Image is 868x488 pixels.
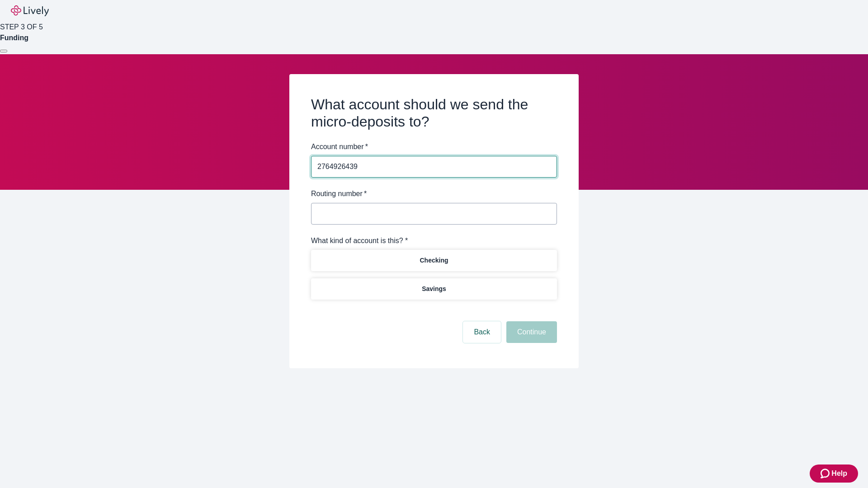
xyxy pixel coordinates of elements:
[810,465,858,483] button: Zendesk support iconHelp
[11,5,49,16] img: Lively
[420,256,448,265] p: Checking
[463,321,501,343] button: Back
[311,278,557,300] button: Savings
[311,96,557,131] h2: What account should we send the micro-deposits to?
[311,235,408,246] label: What kind of account is this? *
[311,250,557,271] button: Checking
[831,468,847,479] span: Help
[821,468,831,479] svg: Zendesk support icon
[311,188,367,199] label: Routing number
[422,284,446,294] p: Savings
[311,141,368,152] label: Account number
